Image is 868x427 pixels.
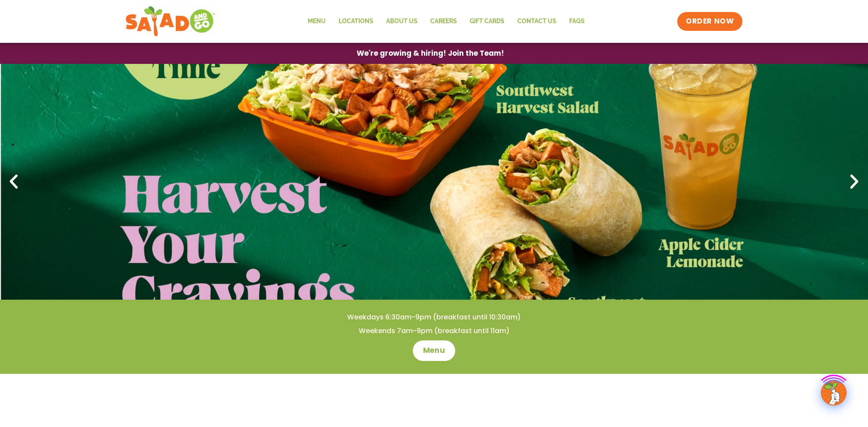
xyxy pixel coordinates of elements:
[423,346,445,356] span: Menu
[17,326,851,336] h4: Weekends 7am-9pm (breakfast until 11am)
[344,43,517,63] a: We're growing & hiring! Join the Team!
[357,50,504,57] span: We're growing & hiring! Join the Team!
[463,12,511,31] a: GIFT CARDS
[301,12,332,31] a: Menu
[301,12,591,31] nav: Menu
[413,340,455,361] a: Menu
[332,12,380,31] a: Locations
[125,4,216,39] img: new-SAG-logo-768×292
[511,12,563,31] a: Contact Us
[686,16,734,27] span: ORDER NOW
[563,12,591,31] a: FAQs
[380,12,424,31] a: About Us
[17,313,851,322] h4: Weekdays 6:30am-9pm (breakfast until 10:30am)
[424,12,463,31] a: Careers
[677,12,742,31] a: ORDER NOW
